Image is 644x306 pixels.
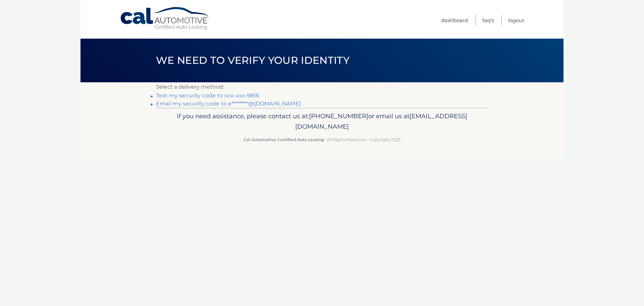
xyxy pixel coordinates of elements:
a: FAQ's [482,15,494,26]
p: - All Rights Reserved - Copyright 2025 [160,136,484,143]
a: Cal Automotive [120,7,210,31]
a: Text my security code to xxx-xxx-9816 [156,92,259,99]
a: Logout [508,15,524,26]
strong: Cal Automotive Certified Auto Leasing [244,137,324,142]
span: We need to verify your identity [156,54,350,67]
p: Select a delivery method: [156,82,488,92]
p: If you need assistance, please contact us at: or email us at [160,111,484,132]
a: Email my security code to e********@[DOMAIN_NAME] [156,100,301,107]
span: [PHONE_NUMBER] [309,112,368,120]
a: Dashboard [441,15,468,26]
